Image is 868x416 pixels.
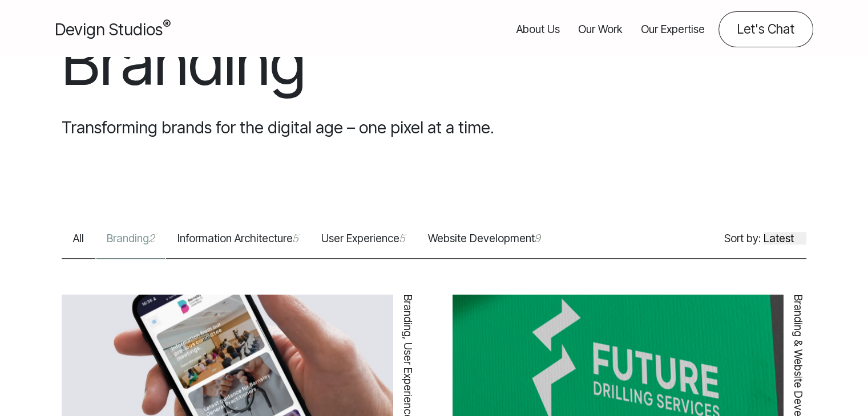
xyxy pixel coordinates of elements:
[62,231,95,259] a: All
[535,232,540,246] em: 9
[399,232,405,246] em: 5
[516,11,560,47] a: About Us
[718,11,813,47] a: Contact us about your project
[95,231,166,259] a: Browse our Branding projects
[293,232,298,246] em: 5
[163,17,171,32] sup: ®
[578,11,623,47] a: Our Work
[62,27,611,97] h1: Branding
[724,231,761,247] label: Sort by:
[62,115,611,140] p: Transforming brands for the digital age – one pixel at a time.
[149,232,155,246] em: 2
[310,231,417,259] a: Browse our User Experience projects
[166,231,310,259] a: Browse our Information Architecture projects
[55,17,171,42] a: Devign Studios® Homepage
[641,11,705,47] a: Our Expertise
[417,231,552,259] a: Browse our Website Development projects
[55,19,171,39] span: Devign Studios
